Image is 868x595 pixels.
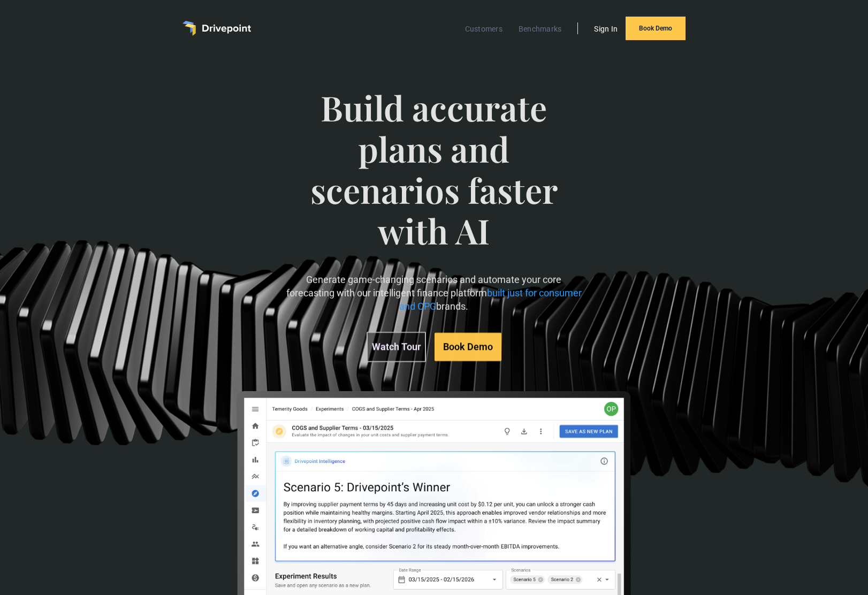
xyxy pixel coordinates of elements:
a: Customers [460,22,508,36]
span: built just for consumer and CPG [399,287,582,312]
a: Benchmarks [513,22,567,36]
a: Sign In [589,22,623,36]
a: home [182,21,251,36]
a: Watch Tour [367,332,426,362]
span: Build accurate plans and scenarios faster with AI [285,87,582,273]
a: Book Demo [435,333,501,361]
p: Generate game-changing scenarios and automate your core forecasting with our intelligent finance ... [285,273,582,314]
a: Book Demo [626,17,686,40]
